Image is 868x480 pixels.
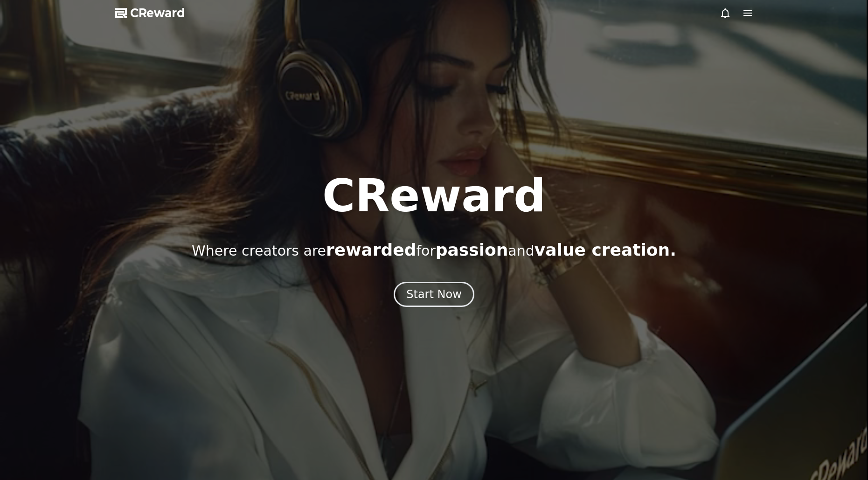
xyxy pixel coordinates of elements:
[322,174,546,218] h1: CReward
[326,240,416,259] span: rewarded
[115,6,185,21] a: CReward
[130,6,185,21] span: CReward
[394,291,474,300] a: Start Now
[192,241,676,259] p: Where creators are for and
[436,240,508,259] span: passion
[535,240,676,259] span: value creation.
[406,287,462,302] div: Start Now
[394,282,474,307] button: Start Now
